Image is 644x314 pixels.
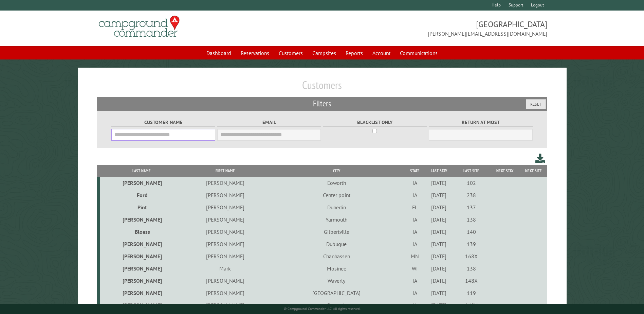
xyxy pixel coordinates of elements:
[425,253,453,260] div: [DATE]
[454,299,490,311] td: 148X
[100,250,182,262] td: [PERSON_NAME]
[425,277,453,284] div: [DATE]
[97,97,547,110] h2: Filters
[183,287,268,299] td: [PERSON_NAME]
[268,165,405,177] th: City
[526,99,546,109] button: Reset
[183,226,268,238] td: [PERSON_NAME]
[183,189,268,201] td: [PERSON_NAME]
[520,165,547,177] th: Next Site
[100,226,182,238] td: Bloess
[268,275,405,287] td: Waverly
[100,165,182,177] th: Last Name
[268,226,405,238] td: Gilbertville
[100,177,182,189] td: [PERSON_NAME]
[183,275,268,287] td: [PERSON_NAME]
[405,177,424,189] td: IA
[183,299,268,311] td: [PERSON_NAME]
[183,201,268,213] td: [PERSON_NAME]
[405,238,424,250] td: IA
[454,213,490,226] td: 138
[268,262,405,275] td: Mosinee
[405,299,424,311] td: IA
[429,119,532,126] label: Return at most
[268,238,405,250] td: Dubuque
[425,302,453,309] div: [DATE]
[405,165,424,177] th: State
[217,119,321,126] label: Email
[454,238,490,250] td: 139
[405,262,424,275] td: WI
[308,47,340,59] a: Campsites
[405,213,424,226] td: IA
[183,250,268,262] td: [PERSON_NAME]
[425,216,453,223] div: [DATE]
[268,177,405,189] td: Eoworth
[490,165,520,177] th: Next Stay
[396,47,442,59] a: Communications
[454,177,490,189] td: 102
[454,189,490,201] td: 238
[183,177,268,189] td: [PERSON_NAME]
[405,250,424,262] td: MN
[454,250,490,262] td: 168X
[405,201,424,213] td: FL
[202,47,235,59] a: Dashboard
[100,238,182,250] td: [PERSON_NAME]
[322,19,547,38] span: [GEOGRAPHIC_DATA] [PERSON_NAME][EMAIL_ADDRESS][DOMAIN_NAME]
[268,299,405,311] td: Decorah
[268,250,405,262] td: Chanhassen
[454,287,490,299] td: 119
[183,165,268,177] th: First Name
[425,179,453,186] div: [DATE]
[405,275,424,287] td: IA
[425,265,453,272] div: [DATE]
[405,189,424,201] td: IA
[268,201,405,213] td: Dunedin
[111,119,215,126] label: Customer Name
[100,275,182,287] td: [PERSON_NAME]
[100,299,182,311] td: [PERSON_NAME]
[97,78,547,97] h1: Customers
[454,226,490,238] td: 140
[425,228,453,235] div: [DATE]
[100,201,182,213] td: Pint
[100,262,182,275] td: [PERSON_NAME]
[454,165,490,177] th: Last Site
[183,262,268,275] td: Mark
[323,119,427,126] label: Blacklist only
[405,287,424,299] td: IA
[100,213,182,226] td: [PERSON_NAME]
[424,165,454,177] th: Last Stay
[405,226,424,238] td: IA
[183,213,268,226] td: [PERSON_NAME]
[100,287,182,299] td: [PERSON_NAME]
[268,189,405,201] td: Center point
[237,47,273,59] a: Reservations
[535,152,545,165] a: Download this customer list (.csv)
[454,201,490,213] td: 137
[97,13,182,40] img: Campground Commander
[183,238,268,250] td: [PERSON_NAME]
[275,47,307,59] a: Customers
[425,204,453,211] div: [DATE]
[425,290,453,296] div: [DATE]
[454,275,490,287] td: 148X
[342,47,367,59] a: Reports
[454,262,490,275] td: 138
[100,189,182,201] td: Ford
[268,213,405,226] td: Yarmouth
[284,307,361,311] small: © Campground Commander LLC. All rights reserved.
[368,47,394,59] a: Account
[425,241,453,247] div: [DATE]
[268,287,405,299] td: [GEOGRAPHIC_DATA]
[425,192,453,198] div: [DATE]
